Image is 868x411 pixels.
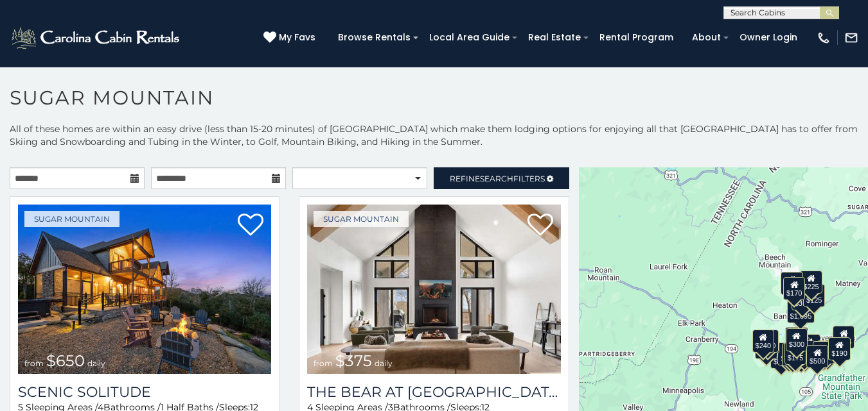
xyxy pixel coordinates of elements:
a: from $650 daily [18,205,271,374]
span: daily [87,358,105,368]
div: $170 [783,277,805,300]
span: $650 [46,351,85,370]
div: $1,095 [786,300,815,323]
div: $155 [833,326,855,349]
div: $195 [813,341,835,364]
h3: The Bear At Sugar Mountain [307,383,560,401]
div: $155 [782,343,804,366]
img: 1758811181_thumbnail.jpeg [18,205,271,374]
a: The Bear At [GEOGRAPHIC_DATA] [307,383,560,401]
img: 1714387646_thumbnail.jpeg [307,205,560,374]
div: $175 [784,342,806,365]
a: Sugar Mountain [24,211,120,227]
a: Local Area Guide [423,28,516,47]
img: phone-regular-white.png [817,31,831,45]
a: Sugar Mountain [314,211,409,227]
a: Browse Rentals [332,28,417,47]
div: $190 [785,327,807,350]
span: from [314,358,333,368]
a: Scenic Solitude [18,383,271,401]
div: $240 [752,330,774,353]
div: $125 [803,284,825,307]
img: White-1-2.png [10,25,183,51]
div: $200 [798,334,820,357]
a: from $375 daily [307,205,560,374]
div: $500 [806,345,828,368]
a: RefineSearchFilters [434,167,569,189]
a: Add to favorites [527,212,553,239]
a: Rental Program [593,28,680,47]
a: About [686,28,727,47]
div: $190 [828,337,850,360]
div: $300 [786,328,808,351]
a: My Favs [263,31,319,45]
span: Search [480,174,513,183]
span: Refine Filters [450,174,545,183]
a: Owner Login [733,28,804,47]
span: My Favs [279,31,315,44]
span: $375 [335,351,372,370]
div: $225 [800,271,822,294]
a: Add to favorites [238,212,263,239]
a: Real Estate [522,28,587,47]
span: daily [375,358,393,368]
div: $265 [786,327,808,350]
div: $240 [781,272,802,295]
span: from [24,358,44,368]
img: mail-regular-white.png [844,31,858,45]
